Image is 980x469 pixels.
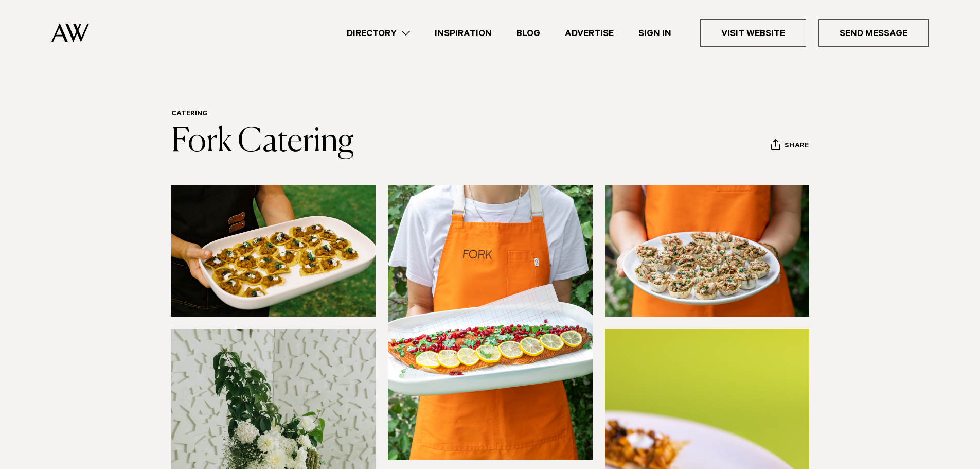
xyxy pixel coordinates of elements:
[422,26,504,40] a: Inspiration
[785,142,809,151] span: Share
[771,138,809,154] button: Share
[171,126,354,159] a: Fork Catering
[818,19,929,47] a: Send Message
[700,19,806,47] a: Visit Website
[626,26,684,40] a: Sign In
[553,26,626,40] a: Advertise
[334,26,422,40] a: Directory
[504,26,553,40] a: Blog
[51,23,89,42] img: Auckland Weddings Logo
[171,110,208,118] a: Catering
